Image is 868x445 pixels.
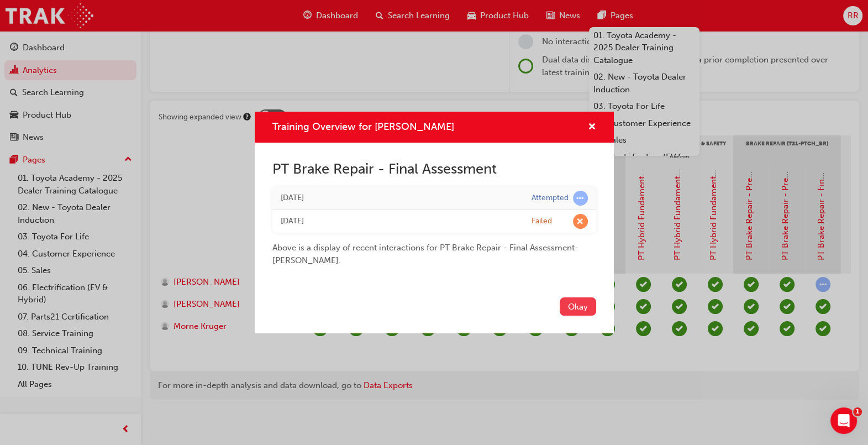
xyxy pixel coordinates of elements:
button: Okay [560,297,596,316]
div: Above is a display of recent interactions for PT Brake Repair - Final Assessment - [PERSON_NAME] . [272,233,596,266]
div: Attempted [532,193,569,203]
h2: PT Brake Repair - Final Assessment [272,160,596,178]
span: cross-icon [588,123,596,133]
span: Training Overview for [PERSON_NAME] [272,121,454,133]
button: cross-icon [588,121,596,134]
iframe: Intercom live chat [830,407,857,434]
span: learningRecordVerb_ATTEMPT-icon [573,191,588,206]
div: Tue Oct 01 2024 15:53:08 GMT+1000 (Australian Eastern Standard Time) [281,215,515,228]
div: Failed [532,216,552,227]
span: 1 [853,407,862,416]
span: learningRecordVerb_FAIL-icon [573,214,588,229]
div: Training Overview for Adam Eldridge [255,112,614,333]
div: Tue Oct 01 2024 15:53:12 GMT+1000 (Australian Eastern Standard Time) [281,192,515,205]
